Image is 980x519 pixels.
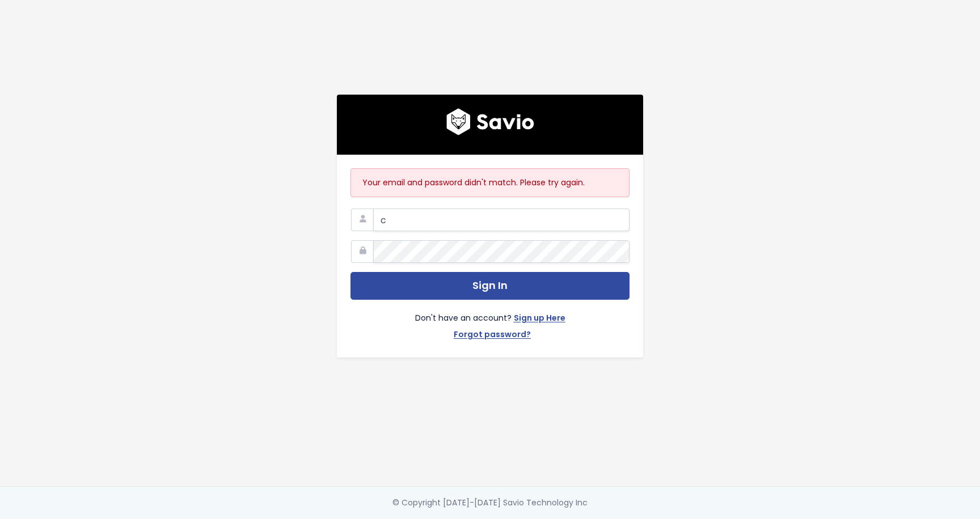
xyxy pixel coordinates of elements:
div: © Copyright [DATE]-[DATE] Savio Technology Inc [392,496,588,510]
p: Your email and password didn't match. Please try again. [362,176,618,190]
a: Forgot password? [454,327,531,344]
a: Sign up Here [514,311,565,327]
img: logo600x187.a314fd40982d.png [446,108,534,135]
button: Sign In [350,272,630,300]
input: Your Work Email Address [373,209,630,231]
div: Don't have an account? [350,300,630,344]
